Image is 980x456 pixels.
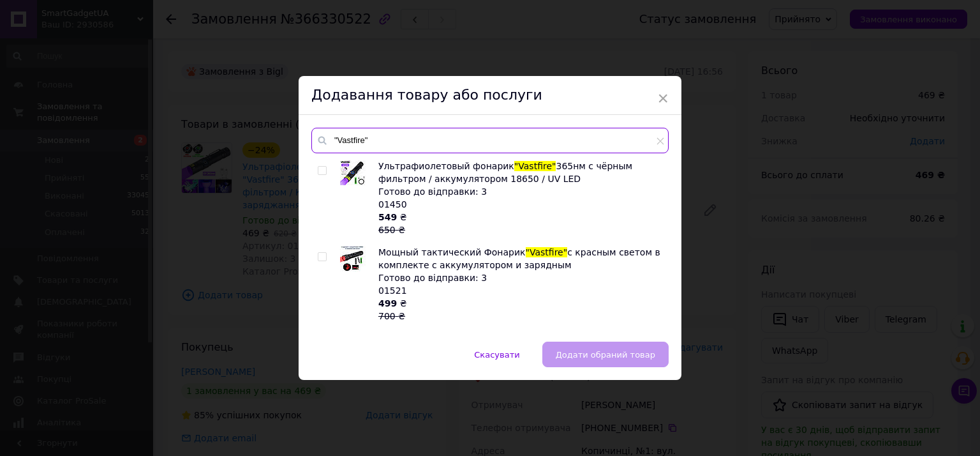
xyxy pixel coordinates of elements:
span: × [657,87,669,109]
button: Скасувати [461,342,533,367]
div: Готово до відправки: 3 [378,271,662,284]
span: Мощный тактический Фонарик [378,247,526,257]
span: 01450 [378,199,407,209]
input: Пошук за товарами та послугами [311,128,669,153]
b: 499 [378,298,397,308]
div: ₴ [378,211,662,236]
div: Додавання товару або послуги [299,76,681,115]
span: "Vastfire" [514,161,556,171]
img: Мощный тактический Фонарик "Vastfire" с красным светом в комплекте с аккумулятором и зарядным [340,246,366,271]
div: ₴ [378,297,662,323]
span: Ультрафиолетовый фонарик [378,161,514,171]
img: Ультрафиолетовый фонарик "Vastfire" 365нм с чёрным фильтром / аккумулятором 18650 / UV LED [340,160,366,185]
span: 01521 [378,285,407,296]
span: 650 ₴ [378,225,405,235]
span: "Vastfire" [526,247,568,257]
span: 700 ₴ [378,311,405,321]
span: Скасувати [474,350,519,360]
b: 549 [378,212,397,222]
div: Готово до відправки: 3 [378,185,662,198]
